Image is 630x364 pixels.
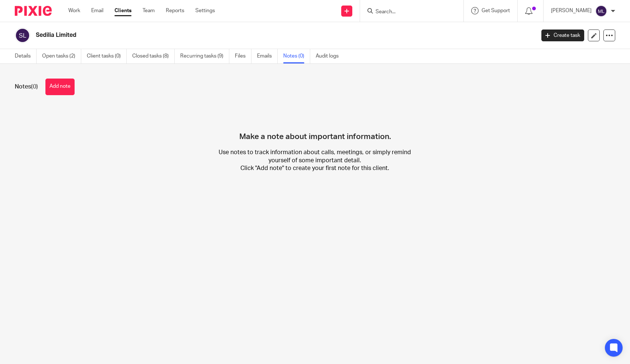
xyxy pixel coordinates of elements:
[180,49,229,63] a: Recurring tasks (9)
[45,79,75,95] button: Add note
[215,149,415,172] p: Use notes to track information about calls, meetings, or simply remind yourself of some important...
[257,49,278,63] a: Emails
[541,30,584,41] a: Create task
[283,49,310,63] a: Notes (0)
[15,49,37,63] a: Details
[31,84,38,90] span: (0)
[143,7,155,14] a: Team
[15,6,52,16] img: Pixie
[132,49,175,63] a: Closed tasks (8)
[15,83,38,91] h1: Notes
[15,28,30,43] img: svg%3E
[316,49,344,63] a: Audit logs
[195,7,215,14] a: Settings
[36,31,431,39] h2: Sedilia Limited
[87,49,127,63] a: Client tasks (0)
[114,7,131,14] a: Clients
[235,49,251,63] a: Files
[166,7,184,14] a: Reports
[42,49,81,63] a: Open tasks (2)
[375,9,441,15] input: Search
[482,8,510,13] span: Get Support
[551,7,592,14] p: [PERSON_NAME]
[239,106,391,142] h4: Make a note about important information.
[68,7,80,14] a: Work
[91,7,103,14] a: Email
[595,5,607,17] img: svg%3E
